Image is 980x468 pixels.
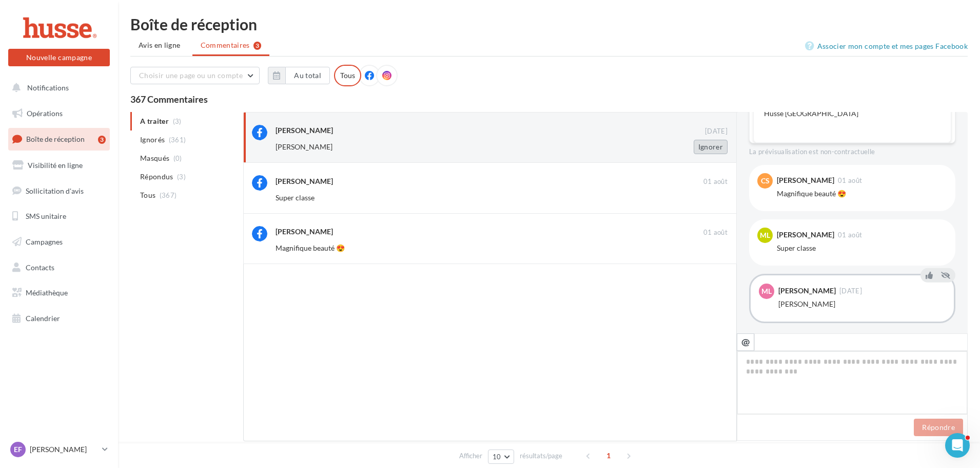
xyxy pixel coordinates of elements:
[276,244,345,252] span: Magnifique beauté 😍
[493,453,501,461] span: 10
[760,230,770,240] span: ML
[268,67,330,84] button: Au total
[177,173,186,181] span: (3)
[334,65,361,86] div: Tous
[945,433,970,458] iframe: Intercom live chat
[140,172,173,182] span: Répondus
[26,186,84,195] span: Sollicitation d'avis
[488,450,514,464] button: 10
[276,227,333,237] div: [PERSON_NAME]
[761,286,772,296] span: Ml
[276,125,333,136] div: [PERSON_NAME]
[6,231,112,253] a: Campagnes
[276,176,333,186] div: [PERSON_NAME]
[8,440,110,459] a: EF [PERSON_NAME]
[30,444,98,455] p: [PERSON_NAME]
[27,83,69,92] span: Notifications
[6,180,112,202] a: Sollicitation d'avis
[705,127,728,136] span: [DATE]
[741,337,750,346] i: @
[140,135,165,145] span: Ignorés
[98,136,106,144] div: 3
[839,288,862,294] span: [DATE]
[130,67,260,84] button: Choisir une page ou un compte
[14,444,22,455] span: EF
[6,103,112,124] a: Opérations
[6,205,112,227] a: SMS unitaire
[26,237,63,246] span: Campagnes
[27,109,63,118] span: Opérations
[26,263,54,272] span: Contacts
[914,419,963,436] button: Répondre
[600,447,617,464] span: 1
[777,243,947,253] div: Super classe
[139,71,243,80] span: Choisir une page ou un compte
[130,16,968,32] div: Boîte de réception
[777,189,947,199] div: Magnifique beauté 😍
[160,191,177,199] span: (367)
[777,231,834,238] div: [PERSON_NAME]
[140,190,155,200] span: Tous
[778,287,836,294] div: [PERSON_NAME]
[749,143,955,157] div: La prévisualisation est non-contractuelle
[169,136,186,144] span: (361)
[130,95,968,104] div: 367 Commentaires
[694,140,728,154] button: Ignorer
[6,257,112,278] a: Contacts
[6,308,112,329] a: Calendrier
[520,451,562,461] span: résultats/page
[26,212,66,220] span: SMS unitaire
[26,288,68,297] span: Médiathèque
[285,67,330,84] button: Au total
[276,193,315,202] span: Super classe
[26,135,85,143] span: Boîte de réception
[6,77,108,99] button: Notifications
[6,282,112,304] a: Médiathèque
[276,142,332,151] span: [PERSON_NAME]
[6,155,112,176] a: Visibilité en ligne
[8,49,110,66] button: Nouvelle campagne
[838,232,862,238] span: 01 août
[761,176,770,186] span: CS
[778,299,946,309] div: [PERSON_NAME]
[777,177,834,184] div: [PERSON_NAME]
[459,451,482,461] span: Afficher
[737,333,754,351] button: @
[805,40,968,52] a: Associer mon compte et mes pages Facebook
[140,153,169,163] span: Masqués
[6,128,112,150] a: Boîte de réception3
[139,40,181,50] span: Avis en ligne
[838,177,862,184] span: 01 août
[26,314,60,323] span: Calendrier
[173,154,182,162] span: (0)
[28,161,83,170] span: Visibilité en ligne
[703,177,728,186] span: 01 août
[703,228,728,237] span: 01 août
